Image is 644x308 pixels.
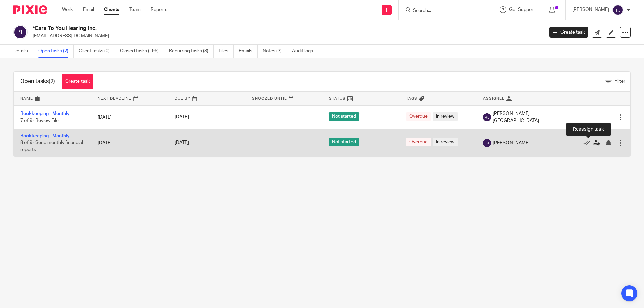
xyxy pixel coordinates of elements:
a: Bookkeeping - Monthly [20,111,70,116]
span: (2) [49,79,55,84]
span: Not started [329,138,359,146]
span: [DATE] [175,141,189,145]
a: Emails [239,45,258,58]
span: Tags [406,97,417,100]
span: Get Support [509,7,535,12]
img: svg%3E [483,139,491,147]
img: svg%3E [612,5,623,15]
td: [DATE] [91,105,168,129]
span: [DATE] [175,115,189,120]
a: Notes (3) [263,45,287,58]
a: Recurring tasks (8) [169,45,214,58]
a: Audit logs [292,45,318,58]
span: In review [433,112,458,121]
span: In review [433,138,458,146]
a: Mark as done [583,139,593,146]
span: 7 of 9 · Review File [20,118,59,123]
a: Create task [62,74,93,89]
h2: *Ears To You Hearing Inc. [33,25,438,32]
img: svg%3E [483,113,491,121]
a: Email [83,6,94,13]
a: Open tasks (2) [38,45,74,58]
a: Reports [151,6,167,13]
img: svg%3E [13,25,28,39]
a: Closed tasks (195) [120,45,164,58]
span: Status [329,97,346,100]
a: Clients [104,6,119,13]
a: Create task [549,27,588,38]
p: [EMAIL_ADDRESS][DOMAIN_NAME] [33,33,539,39]
a: Details [13,45,33,58]
a: Client tasks (0) [79,45,115,58]
a: Team [129,6,141,13]
a: Work [62,6,73,13]
span: [PERSON_NAME][GEOGRAPHIC_DATA] [493,110,547,124]
img: Pixie [13,5,47,14]
span: Overdue [406,112,431,121]
td: [DATE] [91,129,168,157]
span: Filter [614,79,625,84]
span: [PERSON_NAME] [493,140,530,146]
span: Overdue [406,138,431,146]
p: [PERSON_NAME] [572,6,609,13]
a: Bookkeeping - Monthly [20,134,70,138]
span: 8 of 9 · Send monthly financial reports [20,141,83,152]
a: Files [219,45,234,58]
input: Search [412,8,473,14]
h1: Open tasks [20,78,55,85]
span: Snoozed Until [252,97,287,100]
span: Not started [329,112,359,121]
